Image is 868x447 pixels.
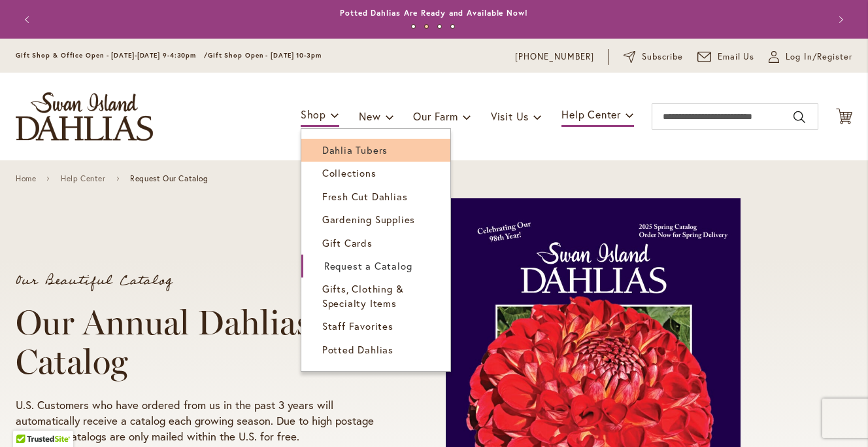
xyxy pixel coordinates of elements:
[359,109,380,123] span: New
[340,8,528,18] a: Potted Dahlias Are Ready and Available Now!
[322,343,393,356] span: Potted Dahlias
[826,7,852,33] button: Next
[437,24,442,29] button: 3 of 4
[450,24,455,29] button: 4 of 4
[16,92,153,141] a: store logo
[322,143,388,156] span: Dahlia Tubers
[697,50,755,63] a: Email Us
[16,397,396,444] p: U.S. Customers who have ordered from us in the past 3 years will automatically receive a catalog ...
[208,51,322,60] span: Gift Shop Open - [DATE] 10-3pm
[61,174,106,183] a: Help Center
[322,213,415,226] span: Gardening Supplies
[642,50,683,63] span: Subscribe
[411,24,416,29] button: 1 of 4
[322,190,408,203] span: Fresh Cut Dahlias
[16,274,396,287] p: Our Beautiful Catalog
[130,174,208,183] span: Request Our Catalog
[515,50,594,63] a: [PHONE_NUMBER]
[718,50,755,63] span: Email Us
[561,107,621,121] span: Help Center
[324,259,412,272] span: Request a Catalog
[786,50,852,63] span: Log In/Register
[322,319,393,332] span: Staff Favorites
[301,107,326,121] span: Shop
[491,109,529,123] span: Visit Us
[769,50,852,63] a: Log In/Register
[624,50,683,63] a: Subscribe
[301,232,450,255] a: Gift Cards
[413,109,458,123] span: Our Farm
[16,303,396,382] h1: Our Annual Dahlias Catalog
[16,174,36,183] a: Home
[322,166,376,179] span: Collections
[322,282,404,309] span: Gifts, Clothing & Specialty Items
[16,7,42,33] button: Previous
[424,24,429,29] button: 2 of 4
[16,51,208,60] span: Gift Shop & Office Open - [DATE]-[DATE] 9-4:30pm /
